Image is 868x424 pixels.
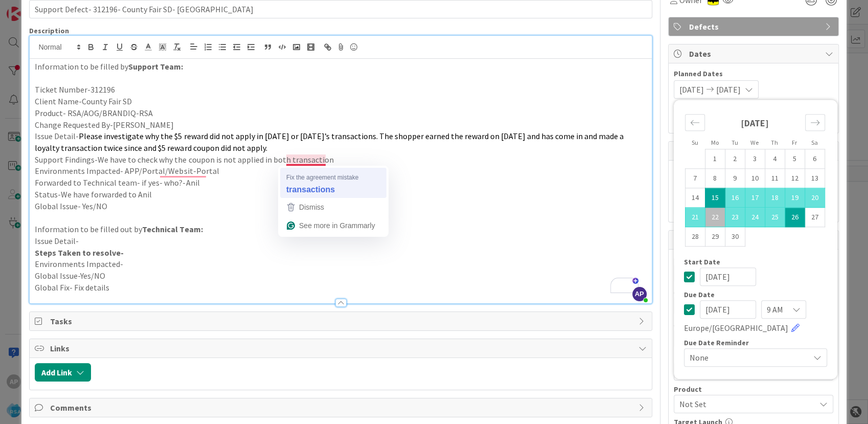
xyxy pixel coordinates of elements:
p: Issue Detail- [35,130,646,153]
small: Sa [811,139,818,146]
td: Selected. Thursday, 09/18/2025 12:00 PM [765,188,785,208]
p: Information to be filled out by [35,224,646,235]
small: Tu [732,139,738,146]
button: Add Link [35,363,91,382]
span: Start Date [684,258,720,265]
span: Due Date Reminder [684,339,749,346]
td: Choose Wednesday, 09/10/2025 12:00 PM as your check-in date. It’s available. [745,169,765,188]
td: Choose Tuesday, 09/30/2025 12:00 PM as your check-in date. It’s available. [725,227,745,247]
td: Selected. Sunday, 09/21/2025 12:00 PM [685,208,705,227]
span: Not Set [679,398,815,410]
span: Comments [50,401,633,414]
div: Move forward to switch to the next month. [805,114,825,131]
td: Selected. Thursday, 09/25/2025 12:00 PM [765,208,785,227]
td: Selected as start date. Monday, 09/15/2025 12:00 PM [705,188,725,208]
td: Choose Sunday, 09/07/2025 12:00 PM as your check-in date. It’s available. [685,169,705,188]
p: Change Requested By-[PERSON_NAME] [35,119,646,131]
span: Tasks [50,315,633,327]
p: Ticket Number-312196 [35,84,646,96]
p: Environments Impacted- [35,258,646,270]
span: Defects [689,20,820,33]
span: Europe/[GEOGRAPHIC_DATA] [684,322,788,334]
small: We [750,139,759,146]
small: Th [771,139,778,146]
td: Choose Saturday, 09/06/2025 12:00 PM as your check-in date. It’s available. [805,149,825,169]
td: Choose Sunday, 09/28/2025 12:00 PM as your check-in date. It’s available. [685,227,705,247]
td: Selected. Wednesday, 09/17/2025 12:00 PM [745,188,765,208]
strong: Technical Team: [142,224,202,234]
span: Planned Dates [674,69,833,79]
input: MM/DD/YYYY [700,267,756,286]
small: Mo [711,139,719,146]
p: Global Fix- Fix details [35,282,646,294]
p: Global Issue- Yes/NO [35,200,646,212]
td: Choose Tuesday, 09/02/2025 12:00 PM as your check-in date. It’s available. [725,149,745,169]
div: To enrich screen reader interactions, please activate Accessibility in Grammarly extension settings [30,59,651,303]
span: 9 AM [767,302,783,317]
td: Choose Monday, 09/29/2025 12:00 PM as your check-in date. It’s available. [705,227,725,247]
td: Choose Thursday, 09/11/2025 12:00 PM as your check-in date. It’s available. [765,169,785,188]
span: Due Date [684,291,715,298]
small: Su [692,139,698,146]
td: Selected. Wednesday, 09/24/2025 12:00 PM [745,208,765,227]
p: Environments Impacted- APP/Portal/Websit-Portal [35,165,646,177]
strong: [DATE] [741,117,769,129]
span: [DATE] [716,83,741,96]
td: Choose Sunday, 09/14/2025 12:00 PM as your check-in date. It’s available. [685,188,705,208]
td: Choose Tuesday, 09/09/2025 12:00 PM as your check-in date. It’s available. [725,169,745,188]
div: Calendar [674,105,836,258]
td: Choose Wednesday, 09/03/2025 12:00 PM as your check-in date. It’s available. [745,149,765,169]
td: Choose Friday, 09/12/2025 12:00 PM as your check-in date. It’s available. [785,169,805,188]
input: MM/DD/YYYY [700,300,756,319]
p: Client Name-County Fair SD [35,96,646,107]
div: Move backward to switch to the previous month. [685,114,705,131]
td: Selected. Tuesday, 09/16/2025 12:00 PM [725,188,745,208]
td: Choose Saturday, 09/13/2025 12:00 PM as your check-in date. It’s available. [805,169,825,188]
td: Choose Friday, 09/05/2025 12:00 PM as your check-in date. It’s available. [785,149,805,169]
span: Please investigate why the $5 reward did not apply in [DATE] or [DATE]’s transactions. The shoppe... [35,131,625,153]
small: Fr [792,139,797,146]
td: Selected. Saturday, 09/20/2025 12:00 PM [805,188,825,208]
td: Selected. Tuesday, 09/23/2025 12:00 PM [725,208,745,227]
span: None [690,350,804,365]
td: Selected. Friday, 09/19/2025 12:00 PM [785,188,805,208]
p: Status-We have forwarded to Anil [35,189,646,200]
td: Choose Monday, 09/08/2025 12:00 PM as your check-in date. It’s available. [705,169,725,188]
p: Issue Detail- [35,235,646,247]
td: Selected as end date. Friday, 09/26/2025 12:00 PM [785,208,805,227]
td: Choose Saturday, 09/27/2025 12:00 PM as your check-in date. It’s available. [805,208,825,227]
strong: Steps Taken to resolve- [35,248,124,258]
p: Global Issue-Yes/NO [35,270,646,282]
div: Product [674,386,833,393]
p: Information to be filled by [35,61,646,73]
span: [DATE] [679,83,704,96]
strong: Support Team: [128,61,183,72]
span: Dates [689,48,820,60]
td: Choose Thursday, 09/04/2025 12:00 PM as your check-in date. It’s available. [765,149,785,169]
td: Selected. Monday, 09/22/2025 12:00 PM [705,208,725,227]
p: Support Findings-We have to check why the coupon is not applied in both transaction [35,154,646,166]
p: Forwarded to Technical team- if yes- who?-Anil [35,177,646,189]
p: Product- RSA/AOG/BRANDIQ-RSA [35,107,646,119]
span: AP [632,287,647,301]
td: Choose Monday, 09/01/2025 12:00 PM as your check-in date. It’s available. [705,149,725,169]
span: Links [50,342,633,354]
span: Description [29,26,69,35]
